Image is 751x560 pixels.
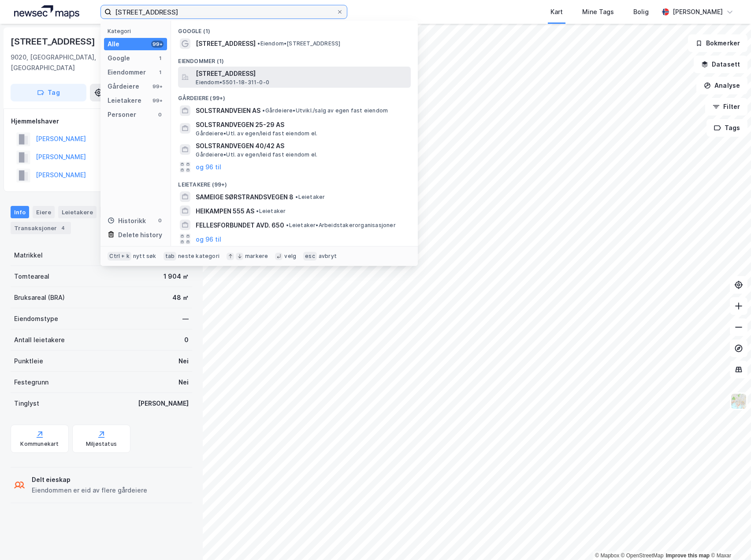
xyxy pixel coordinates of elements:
div: Tomteareal [14,271,49,282]
div: 0 [156,217,164,224]
div: Leietakere (99+) [171,174,418,190]
div: Leietakere [108,95,141,106]
a: Mapbox [595,553,619,559]
div: Delete history [118,230,162,240]
div: 0 [184,335,189,345]
div: [PERSON_NAME] [673,7,723,17]
div: Gårdeiere (99+) [171,88,418,104]
div: Datasett [100,206,133,218]
div: Bruksareal (BRA) [14,292,65,303]
div: nytt søk [133,253,156,260]
button: Bokmerker [688,34,747,52]
div: Kart [550,7,563,17]
span: FELLESFORBUNDET AVD. 650 [196,220,284,231]
img: Z [730,393,747,410]
div: Kommunekart [20,441,59,448]
span: Eiendom • [STREET_ADDRESS] [257,40,340,47]
div: Punktleie [14,356,43,366]
div: Historikk [108,216,146,226]
div: [PERSON_NAME] [138,398,189,409]
div: Matrikkel [14,250,43,261]
div: Ctrl + k [108,252,131,261]
span: [STREET_ADDRESS] [196,38,256,49]
div: 48 ㎡ [172,292,189,303]
div: Eiendommen er eid av flere gårdeiere [32,485,147,496]
span: Eiendom • 5501-18-311-0-0 [196,79,269,86]
div: Nei [178,377,189,388]
span: SAMEIGE SØRSTRANDSVEGEN 8 [196,192,294,202]
div: Eiendommer (1) [171,51,418,67]
div: avbryt [319,253,337,260]
div: Google [108,53,130,63]
div: Bolig [633,7,649,17]
span: Gårdeiere • Utl. av egen/leid fast eiendom el. [196,151,317,158]
div: Eiendommer [108,67,146,78]
div: 99+ [151,41,164,48]
div: 9020, [GEOGRAPHIC_DATA], [GEOGRAPHIC_DATA] [11,52,125,73]
span: Gårdeiere • Utvikl./salg av egen fast eiendom [262,107,388,114]
div: [STREET_ADDRESS] [11,34,97,49]
div: velg [284,253,296,260]
span: SOLSTRANDVEGEN 25-29 AS [196,119,407,130]
div: Alle [108,39,119,49]
input: Søk på adresse, matrikkel, gårdeiere, leietakere eller personer [112,5,336,19]
span: Gårdeiere • Utl. av egen/leid fast eiendom el. [196,130,317,137]
span: HEIKAMPEN 555 AS [196,206,254,217]
div: Kategori [108,28,167,34]
span: Leietaker [295,194,325,201]
div: Info [11,206,29,218]
span: • [262,107,265,114]
div: Gårdeiere [108,81,139,92]
span: SOLSTRANDVEIEN AS [196,105,260,116]
div: Google (1) [171,21,418,37]
div: Delt eieskap [32,474,147,485]
span: • [256,208,259,214]
div: — [182,314,189,324]
div: 99+ [151,97,164,104]
img: logo.a4113a55bc3d86da70a041830d287a7e.svg [14,5,79,19]
div: 1 904 ㎡ [164,271,189,282]
div: 0 [156,111,164,118]
div: tab [164,252,177,261]
div: 1 [156,55,164,62]
span: SOLSTRANDVEGEN 40/42 AS [196,141,407,151]
div: Nei [178,356,189,366]
div: esc [303,252,317,261]
a: Improve this map [666,553,710,559]
span: • [286,222,289,228]
a: OpenStreetMap [621,553,664,559]
div: Tinglyst [14,398,39,409]
button: og 96 til [196,234,221,244]
iframe: Chat Widget [707,518,751,560]
div: 99+ [151,83,164,90]
div: Transaksjoner [11,222,71,234]
span: • [257,40,260,47]
button: Tags [706,119,747,137]
div: Festegrunn [14,377,48,388]
button: Datasett [694,56,747,73]
div: Kontrollprogram for chat [707,518,751,560]
div: Antall leietakere [14,335,65,345]
div: 4 [59,224,67,232]
div: Eiere [33,206,55,218]
button: Analyse [696,77,747,94]
div: markere [245,253,268,260]
div: Mine Tags [582,7,614,17]
div: Personer [108,109,136,120]
span: [STREET_ADDRESS] [196,68,407,79]
div: Eiendomstype [14,314,58,324]
div: Hjemmelshaver [11,116,192,127]
button: Tag [11,84,86,101]
button: og 96 til [196,162,221,172]
div: Leietakere [58,206,97,218]
span: Leietaker [256,208,286,215]
div: 1 [156,69,164,76]
button: Filter [705,98,747,116]
div: neste kategori [178,253,219,260]
span: • [295,194,298,200]
div: Miljøstatus [86,441,117,448]
span: Leietaker • Arbeidstakerorganisasjoner [286,222,395,229]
